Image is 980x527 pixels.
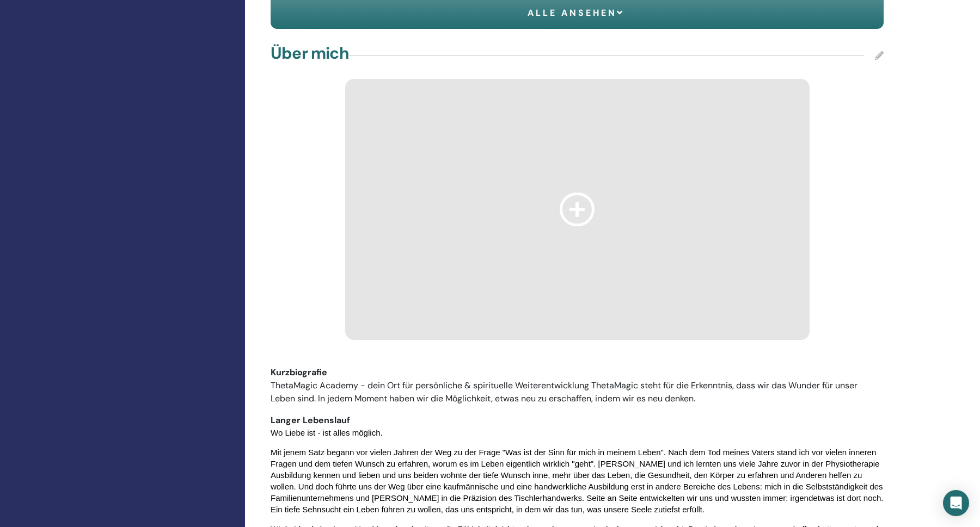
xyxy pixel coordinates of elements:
[528,7,627,18] a: Alle ansehen
[271,414,350,427] span: Langer Lebenslauf
[271,44,349,63] h4: Über mich
[271,379,884,405] p: ThetaMagic Academy - dein Ort für persönliche & spirituelle Weiterentwicklung ThetaMagic steht fü...
[271,366,327,379] span: Kurzbiografie
[271,447,884,515] p: Mit jenem Satz begann vor vielen Jahren der Weg zu der Frage "Was ist der Sinn für mich in meinem...
[528,8,624,18] span: Alle ansehen
[943,490,969,516] div: Open Intercom Messenger
[271,427,884,438] p: Wo Liebe ist - ist alles möglich.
